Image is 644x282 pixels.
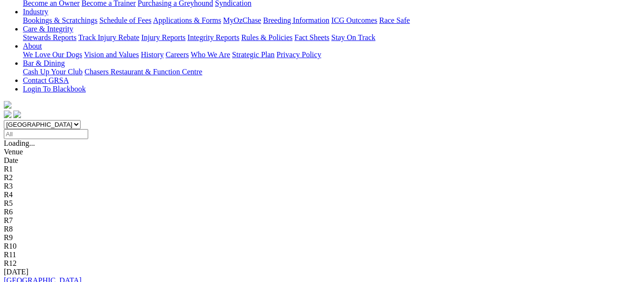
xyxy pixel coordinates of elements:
a: Track Injury Rebate [78,33,139,41]
a: Fact Sheets [295,33,329,41]
a: Careers [165,50,189,59]
a: Bookings & Scratchings [23,16,97,24]
a: Stewards Reports [23,33,76,41]
a: Integrity Reports [187,33,239,41]
div: R3 [4,182,640,191]
img: twitter.svg [13,111,21,118]
a: We Love Our Dogs [23,50,82,59]
div: R2 [4,173,640,182]
div: R1 [4,165,640,173]
div: R9 [4,233,640,242]
a: Industry [23,8,48,16]
div: About [23,50,640,59]
a: Race Safe [379,16,409,24]
div: Care & Integrity [23,33,640,42]
div: R12 [4,259,640,268]
img: logo-grsa-white.png [4,101,11,109]
a: Vision and Values [84,50,139,59]
a: Login To Blackbook [23,85,86,93]
a: Care & Integrity [23,25,73,33]
a: Cash Up Your Club [23,68,82,76]
a: Bar & Dining [23,59,65,67]
img: facebook.svg [4,111,11,118]
a: Privacy Policy [276,50,321,59]
div: Industry [23,16,640,25]
div: Bar & Dining [23,68,640,76]
a: Contact GRSA [23,76,69,84]
a: Injury Reports [141,33,185,41]
div: Venue [4,148,640,156]
a: Who We Are [191,50,230,59]
div: [DATE] [4,268,640,276]
a: Applications & Forms [153,16,221,24]
a: Chasers Restaurant & Function Centre [84,68,202,76]
a: About [23,42,42,50]
div: R7 [4,216,640,225]
div: R4 [4,191,640,199]
div: Date [4,156,640,165]
a: Stay On Track [331,33,375,41]
div: R11 [4,251,640,259]
div: R8 [4,225,640,233]
a: Strategic Plan [232,50,275,59]
a: Breeding Information [263,16,329,24]
input: Select date [4,129,88,139]
div: R6 [4,208,640,216]
a: MyOzChase [223,16,261,24]
div: R10 [4,242,640,251]
a: ICG Outcomes [331,16,377,24]
a: History [141,50,164,59]
span: Loading... [4,139,35,147]
a: Rules & Policies [241,33,293,41]
a: Schedule of Fees [99,16,151,24]
div: R5 [4,199,640,208]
